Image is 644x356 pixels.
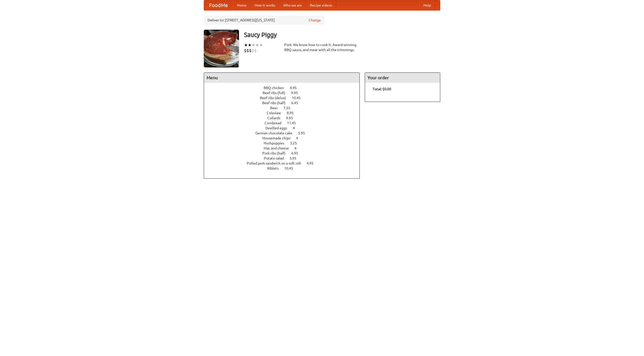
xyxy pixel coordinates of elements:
span: 4 [296,136,303,140]
span: 10.45 [284,166,298,170]
li: $ [244,48,247,53]
a: Beef ribs (delux) 10.45 [260,96,310,100]
a: Who we are [279,0,306,10]
span: 7.55 [284,106,295,110]
li: ★ [244,42,248,48]
a: Devilled eggs 4 [265,126,304,130]
a: Coleslaw 8.95 [267,111,303,115]
a: German chocolate cake 5.95 [255,131,314,135]
span: Beer [270,106,283,110]
li: ★ [259,42,263,48]
li: $ [254,48,257,53]
a: Beef ribs (full) 9.95 [263,91,307,95]
span: Cornbread [265,121,286,125]
li: $ [249,48,252,53]
a: Recipe videos [306,0,336,10]
li: ★ [255,42,259,48]
span: Beef ribs (full) [263,91,290,95]
a: Pork ribs (half) 6.95 [262,151,307,155]
span: 4 [293,126,300,130]
span: 11.45 [287,121,301,125]
a: Cornbread 11.45 [265,121,305,125]
span: 6.95 [291,151,303,155]
li: ★ [252,42,255,48]
a: Riblets 10.45 [267,166,302,170]
span: 8.95 [287,111,299,115]
span: Beef ribs (half) [262,101,291,105]
span: German chocolate cake [255,131,297,135]
a: Beef ribs (half) 6.45 [262,101,307,105]
li: $ [247,48,249,53]
span: 9.95 [286,116,298,120]
a: Hushpuppies 3.25 [264,141,306,145]
a: Change [309,18,321,23]
span: 3.95 [290,156,301,160]
span: Mac and cheese [264,146,294,150]
span: 4.95 [307,161,318,165]
a: Home [233,0,251,10]
span: 4.95 [290,86,302,90]
span: Pork ribs (half) [262,151,291,155]
span: Devilled eggs [265,126,292,130]
li: $ [252,48,254,53]
a: Pulled pork sandwich on a soft roll 4.95 [247,161,323,165]
span: Coleslaw [267,111,286,115]
span: Collards [267,116,285,120]
h3: Saucy Piggy [244,30,440,40]
span: 3.25 [290,141,302,145]
a: Mac and cheese 6 [264,146,306,150]
span: 5.95 [298,131,310,135]
img: angular.jpg [204,30,239,67]
span: 6.45 [291,101,303,105]
a: FoodMe [204,0,233,10]
span: Riblets [267,166,284,170]
div: Pork. We know how to cook it. Award-winning BBQ sauce, and meat with all the trimmings. [284,42,360,52]
span: Pulled pork sandwich on a soft roll [247,161,306,165]
a: Potato salad 3.95 [264,156,306,160]
li: ★ [248,42,252,48]
span: Potato salad [264,156,289,160]
span: BBQ chicken [264,86,289,90]
a: Help [419,0,435,10]
h4: Menu [204,73,359,83]
span: Beef ribs (delux) [260,96,291,100]
h4: Your order [365,73,440,83]
span: 10.45 [292,96,306,100]
a: Beer 7.55 [270,106,300,110]
a: Housemade chips 4 [262,136,307,140]
a: BBQ chicken 4.95 [264,86,306,90]
a: How it works [251,0,279,10]
div: Deliver to: [STREET_ADDRESS][US_STATE] [204,16,325,25]
span: Housemade chips [262,136,295,140]
span: 9.95 [291,91,303,95]
span: Hushpuppies [264,141,289,145]
b: Total: $0.00 [373,87,391,91]
a: Collards 9.95 [267,116,302,120]
span: 6 [295,146,302,150]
